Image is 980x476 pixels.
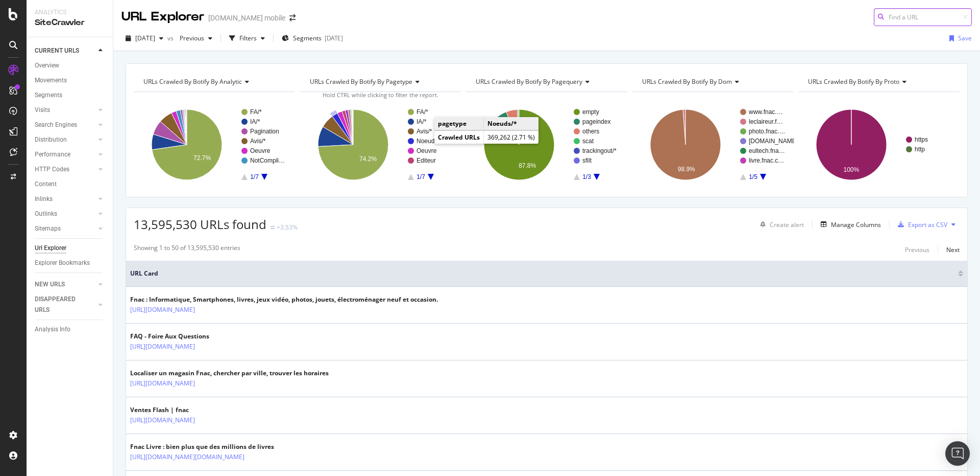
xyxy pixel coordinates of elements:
[35,223,95,234] a: Sitemaps
[35,223,61,234] div: Sitemaps
[35,120,95,130] a: Search Engines
[143,77,242,86] span: URLs Crawled By Botify By analytic
[35,8,105,17] div: Analytics
[484,131,539,144] td: 369,262 (2.71 %)
[35,164,95,175] a: HTTP Codes
[176,34,204,42] span: Previous
[35,258,90,268] div: Explorer Bookmarks
[434,117,484,130] td: pagetype
[130,452,244,462] a: [URL][DOMAIN_NAME][DOMAIN_NAME]
[946,243,960,256] button: Next
[749,118,783,125] text: leclaireur.f…
[958,34,972,42] div: Save
[359,155,377,163] text: 74.2%
[770,220,804,229] div: Create alert
[749,138,798,145] text: [DOMAIN_NAME]
[134,243,240,256] div: Showing 1 to 50 of 13,595,530 entries
[35,179,106,190] a: Content
[35,164,69,175] div: HTTP Codes
[250,138,266,145] text: Avis/*
[915,136,928,143] text: https
[35,179,57,190] div: Content
[466,100,627,189] svg: A chart.
[35,243,106,254] a: Url Explorer
[35,46,95,56] a: CURRENT URLS
[208,13,285,23] div: [DOMAIN_NAME] mobile
[35,324,70,335] div: Analysis Info
[808,77,899,86] span: URLs Crawled By Botify By proto
[35,194,53,205] div: Inlinks
[167,34,176,42] span: vs
[905,243,929,256] button: Previous
[908,220,947,229] div: Export as CSV
[874,8,972,26] input: Find a URL
[416,157,436,164] text: Editeur
[844,166,860,173] text: 100%
[476,77,582,86] span: URLs Crawled By Botify By pagequery
[176,30,216,47] button: Previous
[121,30,167,47] button: [DATE]
[35,258,106,268] a: Explorer Bookmarks
[749,128,785,135] text: photo.fnac.…
[35,105,95,116] a: Visits
[250,128,279,135] text: Pagination
[416,173,425,180] text: 1/7
[35,75,67,86] div: Movements
[35,294,95,315] a: DISAPPEARED URLS
[271,226,275,229] img: Equal
[894,216,947,233] button: Export as CSV
[130,269,955,278] span: URL Card
[946,245,960,254] div: Next
[945,30,972,47] button: Save
[416,147,437,154] text: Oeuvre
[642,77,732,86] span: URLs Crawled By Botify By dom
[35,294,86,315] div: DISAPPEARED URLS
[756,216,804,233] button: Create alert
[250,173,259,180] text: 1/7
[806,74,950,90] h4: URLs Crawled By Botify By proto
[135,34,155,42] span: 2025 Sep. 1st
[293,34,322,42] span: Segments
[640,74,785,90] h4: URLs Crawled By Botify By dom
[817,218,881,231] button: Manage Columns
[749,173,757,180] text: 1/5
[416,138,442,145] text: Noeuds/*
[35,324,106,335] a: Analysis Info
[130,305,195,315] a: [URL][DOMAIN_NAME]
[121,8,204,26] div: URL Explorer
[434,131,484,144] td: Crawled URLs
[35,17,105,29] div: SiteCrawler
[474,74,618,90] h4: URLs Crawled By Botify By pagequery
[905,245,929,254] div: Previous
[35,120,77,130] div: Search Engines
[35,46,79,56] div: CURRENT URLS
[798,100,960,189] svg: A chart.
[130,369,329,378] div: Localiser un magasin Fnac, chercher par ville, trouver les horaires
[582,173,591,180] text: 1/3
[748,108,783,116] text: www.fnac.…
[35,134,67,145] div: Distribution
[582,147,617,154] text: trackingout/*
[134,100,295,189] svg: A chart.
[300,100,461,189] svg: A chart.
[945,441,970,466] div: Open Intercom Messenger
[130,442,289,451] div: Fnac Livre : bien plus que des millions de livres
[484,117,539,130] td: Noeuds/*
[35,243,66,254] div: Url Explorer
[582,108,599,116] text: empty
[582,138,594,145] text: scat
[35,209,95,219] a: Outlinks
[277,223,298,232] div: +3.53%
[35,279,95,290] a: NEW URLS
[831,220,881,229] div: Manage Columns
[632,100,794,189] svg: A chart.
[239,34,257,42] div: Filters
[582,118,610,125] text: pageindex
[35,105,50,116] div: Visits
[130,295,438,304] div: Fnac : Informatique, Smartphones, livres, jeux vidéo, photos, jouets, électroménager neuf et occa...
[35,194,95,205] a: Inlinks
